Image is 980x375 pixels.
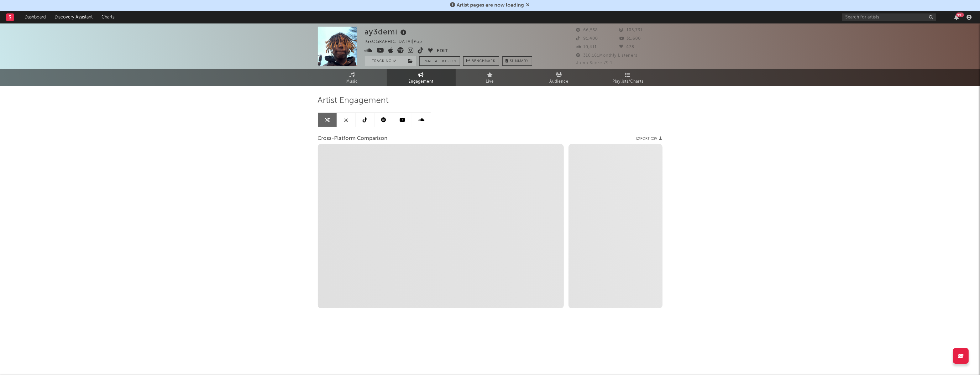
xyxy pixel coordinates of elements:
[50,11,97,23] a: Discovery Assistant
[526,3,530,8] span: Dismiss
[549,78,569,85] span: Audience
[576,61,613,65] span: Jump Score: 79.1
[576,54,638,58] span: 310,161 Monthly Listeners
[525,69,594,86] a: Audience
[451,60,457,63] em: On
[318,97,389,105] span: Artist Engagement
[594,69,663,86] a: Playlists/Charts
[472,58,496,65] span: Benchmark
[20,11,50,23] a: Dashboard
[457,3,524,8] span: Artist pages are now loading
[619,28,642,32] span: 105,731
[612,78,643,85] span: Playlists/Charts
[954,15,959,20] button: 99+
[365,56,404,66] button: Tracking
[318,135,388,142] span: Cross-Platform Comparison
[842,13,936,21] input: Search for artists
[956,13,964,17] div: 99 +
[365,38,430,46] div: [GEOGRAPHIC_DATA] | Pop
[637,137,663,141] button: Export CSV
[576,37,598,41] span: 91,400
[576,28,598,32] span: 66,558
[510,59,529,63] span: Summary
[97,11,119,23] a: Charts
[387,69,456,86] a: Engagement
[619,37,641,41] span: 31,600
[576,45,597,49] span: 10,411
[409,78,434,85] span: Engagement
[419,56,460,66] button: Email AlertsOn
[502,56,532,66] button: Summary
[365,27,408,37] div: ay3demi
[463,56,499,66] a: Benchmark
[456,69,525,86] a: Live
[318,69,387,86] a: Music
[619,45,634,49] span: 478
[486,78,494,85] span: Live
[346,78,358,85] span: Music
[437,47,448,55] button: Edit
